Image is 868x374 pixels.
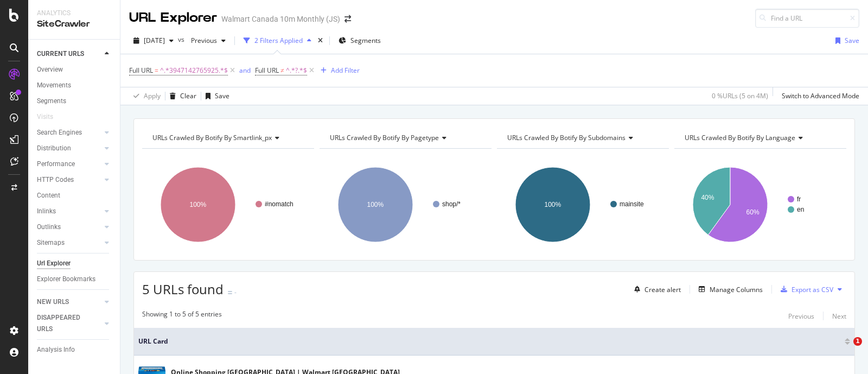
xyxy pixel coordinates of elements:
[797,195,801,203] text: fr
[165,87,196,105] button: Clear
[152,133,272,142] span: URLs Crawled By Botify By smartlink_px
[37,221,61,233] div: Outlinks
[845,36,859,45] div: Save
[180,91,196,100] div: Clear
[187,32,230,49] button: Previous
[37,96,66,107] div: Segments
[221,14,340,24] div: Walmart Canada 10m Monthly (JS)
[190,201,207,208] text: 100%
[320,157,489,252] svg: A chart.
[853,337,862,346] span: 1
[545,201,561,208] text: 100%
[37,174,101,186] a: HTTP Codes
[129,66,153,75] span: Full URL
[37,48,101,60] a: CURRENT URLS
[694,283,763,296] button: Manage Columns
[37,64,112,75] a: Overview
[755,9,859,28] input: Find a URL
[37,258,112,269] a: Url Explorer
[129,87,161,105] button: Apply
[37,237,101,249] a: Sitemaps
[150,129,304,147] h4: URLs Crawled By Botify By smartlink_px
[255,66,279,75] span: Full URL
[234,288,237,297] div: -
[832,312,846,321] div: Next
[331,66,360,75] div: Add Filter
[792,285,833,294] div: Export as CSV
[265,200,293,208] text: #nomatch
[788,309,814,322] button: Previous
[832,309,846,322] button: Next
[37,143,71,154] div: Distribution
[831,337,857,363] iframe: Intercom live chat
[142,280,224,298] span: 5 URLs found
[37,237,65,249] div: Sitemaps
[37,80,112,91] a: Movements
[37,80,71,91] div: Movements
[37,296,69,308] div: NEW URLS
[37,206,101,217] a: Inlinks
[334,32,385,49] button: Segments
[239,65,251,75] button: and
[367,201,384,208] text: 100%
[215,91,229,100] div: Save
[831,32,859,49] button: Save
[685,133,795,142] span: URLs Crawled By Botify By language
[37,190,60,201] div: Content
[328,129,482,147] h4: URLs Crawled By Botify By pagetype
[37,296,101,308] a: NEW URLS
[701,194,714,201] text: 40%
[37,190,112,201] a: Content
[37,258,71,269] div: Url Explorer
[497,157,666,252] svg: A chart.
[788,312,814,321] div: Previous
[746,208,759,216] text: 60%
[37,18,111,30] div: SiteCrawler
[155,66,158,75] span: =
[630,281,681,298] button: Create alert
[37,111,53,123] div: Visits
[782,91,859,100] div: Switch to Advanced Mode
[254,36,303,45] div: 2 Filters Applied
[330,133,439,142] span: URLs Crawled By Botify By pagetype
[201,87,229,105] button: Save
[37,111,64,123] a: Visits
[138,337,842,346] span: URL Card
[505,129,659,147] h4: URLs Crawled By Botify By subdomains
[682,129,837,147] h4: URLs Crawled By Botify By language
[37,206,56,217] div: Inlinks
[710,285,763,294] div: Manage Columns
[142,157,311,252] svg: A chart.
[37,127,101,138] a: Search Engines
[37,344,75,356] div: Analysis Info
[644,285,681,294] div: Create alert
[142,309,222,322] div: Showing 1 to 5 of 5 entries
[620,200,644,208] text: mainsite
[37,143,101,154] a: Distribution
[37,312,101,335] a: DISAPPEARED URLS
[507,133,626,142] span: URLs Crawled By Botify By subdomains
[239,66,251,75] div: and
[344,15,351,23] div: arrow-right-arrow-left
[37,127,82,138] div: Search Engines
[187,36,217,45] span: Previous
[228,291,232,294] img: Equal
[37,274,95,285] div: Explorer Bookmarks
[350,36,381,45] span: Segments
[37,221,101,233] a: Outlinks
[144,36,165,45] span: 2025 Oct. 3rd
[712,91,768,100] div: 0 % URLs ( 5 on 4M )
[674,157,844,252] div: A chart.
[776,281,833,298] button: Export as CSV
[797,206,804,213] text: en
[129,9,217,27] div: URL Explorer
[37,64,63,75] div: Overview
[37,48,84,60] div: CURRENT URLS
[280,66,284,75] span: ≠
[37,174,74,186] div: HTTP Codes
[178,35,187,44] span: vs
[37,312,92,335] div: DISAPPEARED URLS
